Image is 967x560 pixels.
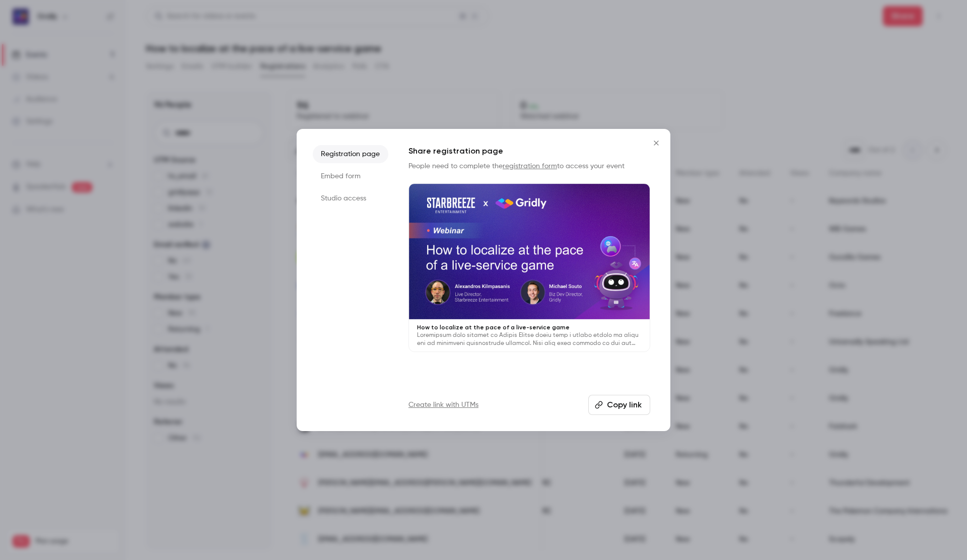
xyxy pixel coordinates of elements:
a: registration form [503,163,557,170]
div: Keywords by Traffic [111,59,170,66]
p: People need to complete the to access your event [408,161,650,171]
img: logo_orange.svg [16,16,24,24]
li: Embed form [313,167,388,185]
a: Create link with UTMs [408,400,478,410]
li: Registration page [313,145,388,163]
img: tab_keywords_by_traffic_grey.svg [100,58,108,66]
h1: Share registration page [408,145,650,157]
li: Studio access [313,189,388,207]
button: Close [646,133,666,153]
button: Copy link [588,395,650,415]
p: How to localize at the pace of a live-service game [417,323,642,331]
img: website_grey.svg [16,26,24,34]
img: tab_domain_overview_orange.svg [27,58,35,66]
p: Loremipsum dolo sitamet co Adipis Elitse doeiu temp i utlabo etdolo ma aliqu eni ad minimveni qui... [417,331,642,347]
div: Domain Overview [38,59,90,66]
div: v 4.0.25 [28,16,49,24]
a: How to localize at the pace of a live-service gameLoremipsum dolo sitamet co Adipis Elitse doeiu ... [408,183,650,352]
div: Domain: [DOMAIN_NAME] [26,26,111,34]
